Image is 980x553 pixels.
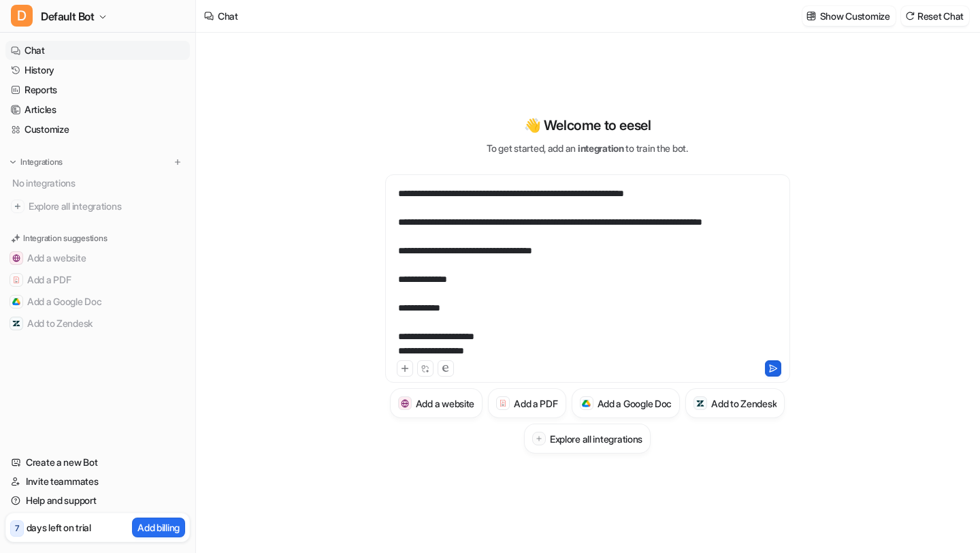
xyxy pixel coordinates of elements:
[550,432,642,446] h3: Explore all integrations
[218,9,238,23] div: Chat
[487,141,687,155] p: To get started, add an to train the bot.
[390,388,483,418] button: Add a websiteAdd a website
[5,472,190,491] a: Invite teammates
[12,319,20,328] img: Add to Zendesk
[23,232,107,244] p: Integration suggestions
[524,115,651,136] p: 👋 Welcome to eesel
[5,313,190,334] button: Add to ZendeskAdd to Zendesk
[11,200,24,213] img: explore all integrations
[582,400,591,408] img: Add a Google Doc
[5,247,190,269] button: Add a websiteAdd a website
[499,399,508,407] img: Add a PDF
[806,11,816,21] img: customize
[5,197,190,216] a: Explore all integrations
[137,520,180,535] p: Add billing
[8,157,18,167] img: expand menu
[696,399,705,408] img: Add to Zendesk
[401,399,410,408] img: Add a website
[578,142,624,154] span: integration
[5,120,190,139] a: Customize
[5,491,190,510] a: Help and support
[488,388,566,418] button: Add a PDFAdd a PDF
[29,195,184,217] span: Explore all integrations
[5,61,190,80] a: History
[12,298,20,306] img: Add a Google Doc
[12,276,20,284] img: Add a PDF
[27,520,91,535] p: days left on trial
[5,100,190,119] a: Articles
[416,396,474,411] h3: Add a website
[901,6,969,26] button: Reset Chat
[5,453,190,472] a: Create a new Bot
[8,172,190,194] div: No integrations
[20,157,63,168] p: Integrations
[41,7,95,26] span: Default Bot
[524,424,651,454] button: Explore all integrations
[5,80,190,99] a: Reports
[5,41,190,60] a: Chat
[685,388,785,418] button: Add to ZendeskAdd to Zendesk
[173,157,182,167] img: menu_add.svg
[132,518,185,537] button: Add billing
[5,269,190,291] button: Add a PDFAdd a PDF
[802,6,896,26] button: Show Customize
[11,5,33,27] span: D
[5,155,67,169] button: Integrations
[598,396,672,411] h3: Add a Google Doc
[820,9,890,23] p: Show Customize
[12,254,20,262] img: Add a website
[711,396,777,411] h3: Add to Zendesk
[15,522,19,535] p: 7
[514,396,557,411] h3: Add a PDF
[572,388,681,418] button: Add a Google DocAdd a Google Doc
[905,11,915,21] img: reset
[5,291,190,313] button: Add a Google DocAdd a Google Doc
